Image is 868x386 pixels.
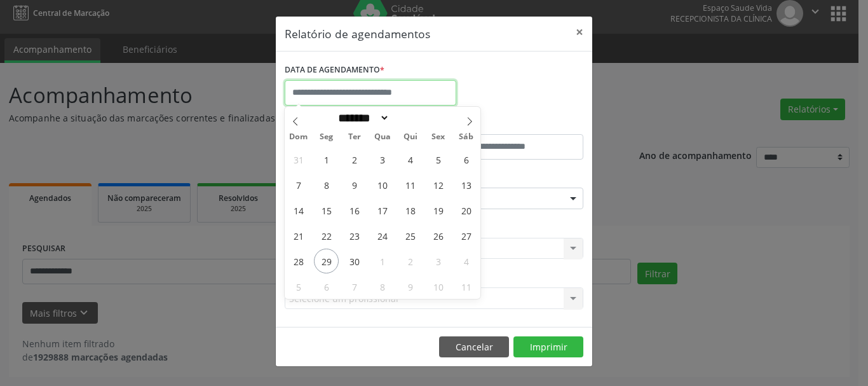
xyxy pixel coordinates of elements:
span: Setembro 10, 2025 [370,172,395,197]
span: Setembro 11, 2025 [398,172,423,197]
span: Outubro 11, 2025 [454,274,478,299]
span: Setembro 28, 2025 [286,249,311,273]
span: Setembro 27, 2025 [454,223,478,248]
input: Year [390,111,431,125]
span: Ter [341,133,369,141]
span: Outubro 7, 2025 [342,274,367,299]
span: Outubro 6, 2025 [314,274,339,299]
span: Setembro 25, 2025 [398,223,423,248]
span: Setembro 18, 2025 [398,198,423,223]
span: Setembro 30, 2025 [342,249,367,273]
span: Outubro 4, 2025 [454,249,478,273]
span: Setembro 19, 2025 [426,198,451,223]
span: Outubro 2, 2025 [398,249,423,273]
span: Seg [313,133,341,141]
span: Setembro 20, 2025 [454,198,478,223]
h5: Relatório de agendamentos [285,25,430,42]
span: Setembro 23, 2025 [342,223,367,248]
button: Close [567,17,592,48]
span: Setembro 29, 2025 [314,249,339,273]
span: Setembro 6, 2025 [454,147,478,172]
button: Imprimir [513,336,583,358]
span: Dom [285,133,313,141]
span: Setembro 1, 2025 [314,147,339,172]
span: Outubro 10, 2025 [426,274,451,299]
label: ATÉ [437,114,583,134]
span: Setembro 22, 2025 [314,223,339,248]
span: Setembro 4, 2025 [398,147,423,172]
span: Qui [397,133,424,141]
span: Sex [424,133,452,141]
select: Month [334,111,390,125]
span: Setembro 21, 2025 [286,223,311,248]
span: Setembro 8, 2025 [314,172,339,197]
span: Sáb [452,133,480,141]
span: Setembro 16, 2025 [342,198,367,223]
span: Outubro 5, 2025 [286,274,311,299]
span: Qua [369,133,397,141]
span: Setembro 26, 2025 [426,223,451,248]
span: Setembro 5, 2025 [426,147,451,172]
span: Outubro 1, 2025 [370,249,395,273]
span: Outubro 3, 2025 [426,249,451,273]
span: Setembro 12, 2025 [426,172,451,197]
span: Setembro 15, 2025 [314,198,339,223]
span: Outubro 8, 2025 [370,274,395,299]
span: Setembro 24, 2025 [370,223,395,248]
span: Setembro 3, 2025 [370,147,395,172]
span: Outubro 9, 2025 [398,274,423,299]
span: Setembro 9, 2025 [342,172,367,197]
span: Agosto 31, 2025 [286,147,311,172]
span: Setembro 13, 2025 [454,172,478,197]
label: DATA DE AGENDAMENTO [285,60,384,80]
span: Setembro 2, 2025 [342,147,367,172]
button: Cancelar [439,336,509,358]
span: Setembro 17, 2025 [370,198,395,223]
span: Setembro 14, 2025 [286,198,311,223]
span: Setembro 7, 2025 [286,172,311,197]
